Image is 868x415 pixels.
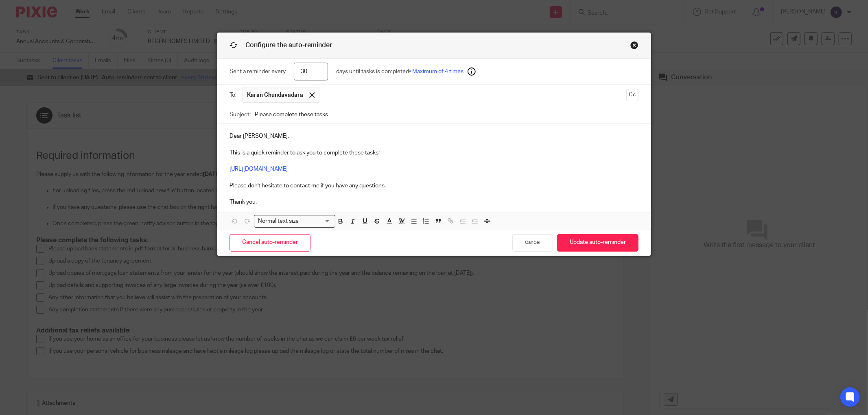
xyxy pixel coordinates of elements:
button: Update auto-reminder [557,234,638,252]
button: Cc [626,89,638,101]
label: Subject: [230,111,251,119]
button: Cancel [512,234,553,252]
label: To: [230,91,238,99]
button: Cancel auto-reminder [230,234,310,252]
span: Normal text size [256,217,300,226]
input: Search for option [301,217,330,226]
span: Karan Chundavadara [247,91,303,99]
span: Cancel [525,239,540,246]
label: Sent a reminder every [230,67,286,76]
p: Dear [PERSON_NAME], This is a quick reminder to ask you to complete these tasks: Please don't hes... [230,132,638,206]
span: • Maximum of 4 times [409,67,464,76]
label: days until tasks is completed [336,67,482,76]
a: [URL][DOMAIN_NAME] [230,166,288,172]
div: Search for option [254,215,335,228]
